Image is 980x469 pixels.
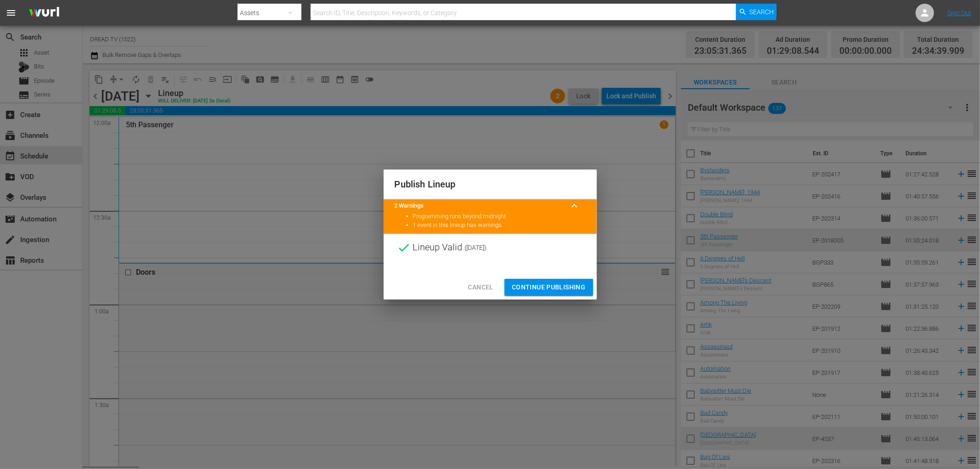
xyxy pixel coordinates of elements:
div: Lineup Valid [384,234,597,261]
span: keyboard_arrow_up [569,200,580,211]
img: ans4CAIJ8jUAAAAAAAAAAAAAAAAAAAAAAAAgQb4GAAAAAAAAAAAAAAAAAAAAAAAAJMjXAAAAAAAAAAAAAAAAAAAAAAAAgAT5G... [22,2,66,24]
img: tab_domain_overview_orange.svg [25,53,32,61]
img: logo_orange.svg [15,15,22,22]
span: Cancel [468,282,493,293]
div: Domain: [DOMAIN_NAME][PERSON_NAME] [24,24,152,31]
div: v 4.0.25 [26,15,45,22]
button: Continue Publishing [504,279,593,296]
div: Domain Overview [35,54,82,60]
span: ( [DATE] ) [465,241,487,254]
span: menu [6,7,17,18]
li: 1 event in this lineup has warnings. [413,221,586,230]
img: tab_keywords_by_traffic_grey.svg [91,53,99,61]
div: Keywords by Traffic [102,54,155,60]
a: Sign Out [947,9,971,17]
span: Search [750,4,774,20]
button: Cancel [460,279,500,296]
span: Continue Publishing [512,282,586,293]
img: website_grey.svg [15,24,22,31]
button: keyboard_arrow_up [564,195,586,217]
li: Programming runs beyond midnight [413,212,586,221]
h2: Publish Lineup [395,177,586,192]
title: 2 Warnings [395,202,564,210]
